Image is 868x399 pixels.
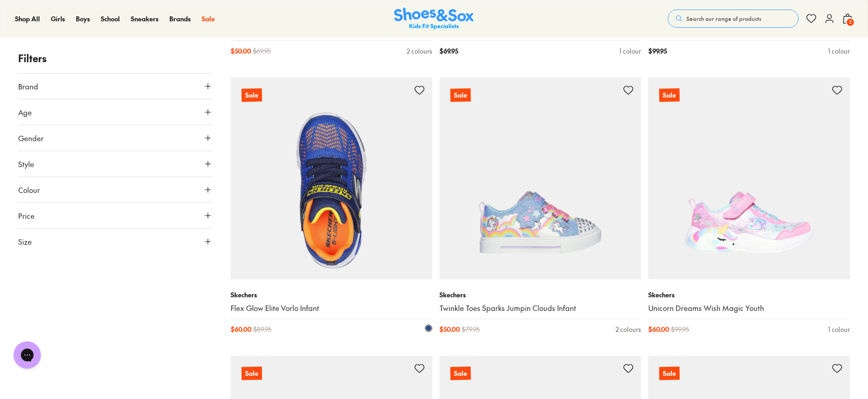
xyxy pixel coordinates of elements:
[231,303,432,313] a: Flex Glow Elite Vorlo Infant
[202,14,215,23] span: Sale
[18,236,32,247] span: Size
[659,89,680,102] p: Sale
[169,14,191,23] span: Brands
[450,367,471,380] p: Sale
[439,325,460,334] span: $ 50.00
[842,9,853,29] button: 2
[659,367,680,380] p: Sale
[18,177,212,202] button: Colour
[131,14,158,24] a: Sneakers
[648,290,850,300] p: Skechers
[18,81,38,92] span: Brand
[439,303,641,313] a: Twinkle Toes Sparks Jumpin Clouds Infant
[18,74,212,99] button: Brand
[18,229,212,254] button: Size
[253,46,271,56] span: $ 69.95
[101,14,120,23] span: School
[462,325,480,334] span: $ 79.95
[648,78,850,279] a: Sale
[18,99,212,125] button: Age
[671,325,689,334] span: $ 99.95
[439,46,458,56] span: $ 69.95
[131,14,158,23] span: Sneakers
[202,14,215,24] a: Sale
[648,46,667,56] span: $ 99.95
[619,46,641,56] div: 1 colour
[648,303,850,313] a: Unicorn Dreams Wish Magic Youth
[51,14,65,23] span: Girls
[18,51,212,66] p: Filters
[242,367,262,380] p: Sale
[169,14,191,24] a: Brands
[18,107,32,118] span: Age
[394,8,474,30] img: SNS_Logo_Responsive.svg
[439,78,641,279] a: Sale
[18,203,212,228] button: Price
[616,325,641,334] div: 2 colours
[18,158,34,169] span: Style
[231,78,432,279] a: Sale
[76,14,90,23] span: Boys
[101,14,120,24] a: School
[450,89,471,102] p: Sale
[18,151,212,177] button: Style
[253,325,271,334] span: $ 89.95
[231,325,252,334] span: $ 60.00
[828,325,850,334] div: 1 colour
[51,14,65,24] a: Girls
[407,46,432,56] div: 2 colours
[18,210,35,221] span: Price
[828,46,850,56] div: 1 colour
[439,290,641,300] p: Skechers
[231,46,251,56] span: $ 50.00
[846,18,855,27] span: 2
[76,14,90,24] a: Boys
[668,10,799,28] button: Search our range of products
[18,125,212,151] button: Gender
[15,14,40,23] span: Shop All
[9,338,45,372] iframe: Gorgias live chat messenger
[231,290,432,300] p: Skechers
[242,89,262,102] p: Sale
[648,325,669,334] span: $ 60.00
[394,8,474,30] a: Shoes & Sox
[18,133,44,143] span: Gender
[18,184,40,195] span: Colour
[15,14,40,24] a: Shop All
[686,15,761,23] span: Search our range of products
